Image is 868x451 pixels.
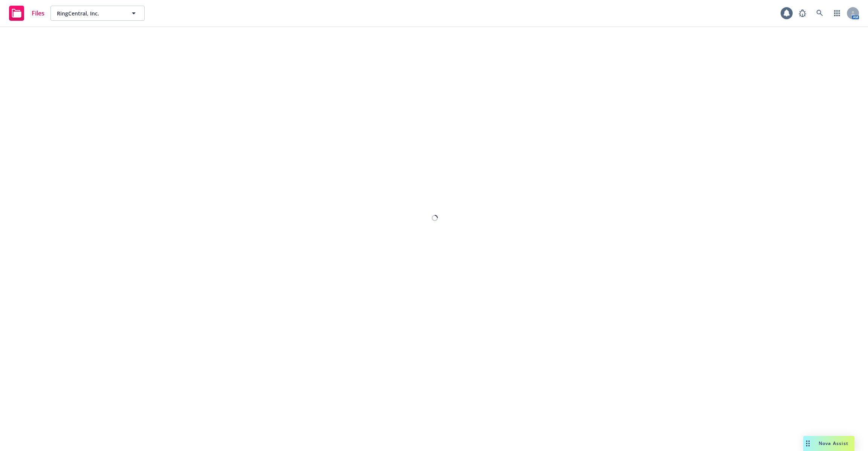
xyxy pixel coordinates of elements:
button: RingCentral, Inc. [50,6,145,21]
button: Nova Assist [803,436,854,451]
a: Files [6,3,47,24]
div: Drag to move [803,436,813,451]
a: Report a Bug [795,6,810,21]
span: RingCentral, Inc. [57,9,122,17]
a: Switch app [830,6,845,21]
span: Nova Assist [819,440,848,446]
a: Search [812,6,827,21]
span: Files [32,10,44,16]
